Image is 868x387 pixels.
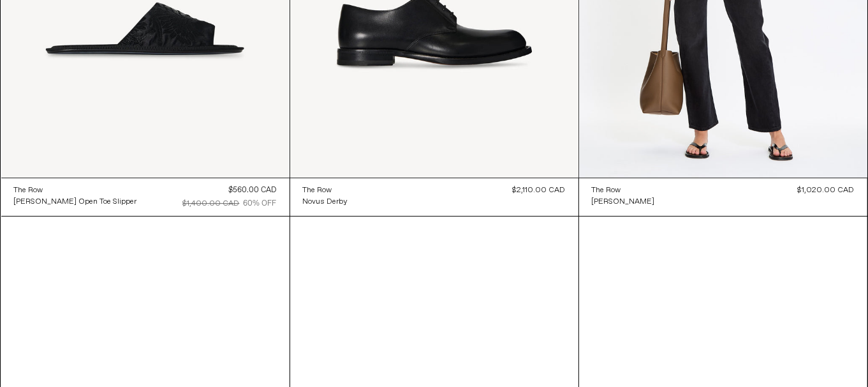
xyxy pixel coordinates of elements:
a: [PERSON_NAME] [592,196,655,208]
div: The Row [592,185,621,196]
div: [PERSON_NAME] Open Toe Slipper [14,197,137,208]
div: $560.00 CAD [229,185,277,196]
div: [PERSON_NAME] [592,197,655,208]
div: $1,400.00 CAD [183,198,240,209]
a: The Row [592,185,655,196]
div: $1,020.00 CAD [798,185,855,196]
a: The Row [303,185,348,196]
div: The Row [14,185,43,196]
div: 60% OFF [244,198,277,209]
div: The Row [303,185,332,196]
a: Novus Derby [303,196,348,208]
a: [PERSON_NAME] Open Toe Slipper [14,196,137,208]
div: Novus Derby [303,197,348,208]
div: $2,110.00 CAD [513,185,566,196]
a: The Row [14,185,137,196]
